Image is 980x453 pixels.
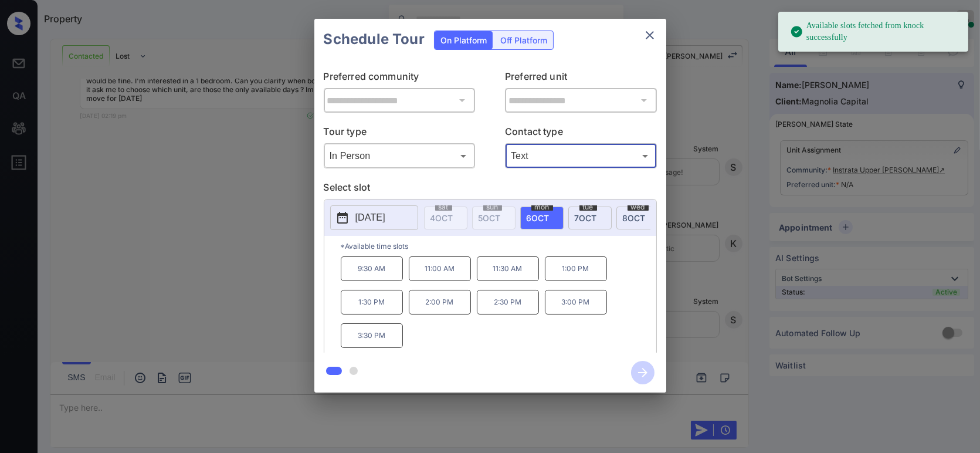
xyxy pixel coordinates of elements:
[545,256,607,281] p: 1:00 PM
[505,124,657,143] p: Contact type
[623,213,646,223] span: 8 OCT
[520,207,564,229] div: date-select
[341,236,656,256] p: *Available time slots
[435,31,493,49] div: On Platform
[579,204,597,211] span: tue
[477,290,539,315] p: 2:30 PM
[545,290,607,315] p: 3:00 PM
[341,323,403,348] p: 3:30 PM
[324,124,476,143] p: Tour type
[494,31,553,49] div: Off Platform
[575,213,597,223] span: 7 OCT
[355,211,385,225] p: [DATE]
[324,69,476,88] p: Preferred community
[638,23,662,47] button: close
[568,207,612,229] div: date-select
[324,180,657,199] p: Select slot
[531,204,553,211] span: mon
[341,290,403,315] p: 1:30 PM
[327,146,473,165] div: In Person
[628,204,649,211] span: wed
[409,256,471,281] p: 11:00 AM
[477,256,539,281] p: 11:30 AM
[409,290,471,315] p: 2:00 PM
[508,146,654,165] div: Text
[341,256,403,281] p: 9:30 AM
[505,69,657,88] p: Preferred unit
[314,19,434,60] h2: Schedule Tour
[330,205,418,230] button: [DATE]
[527,213,550,223] span: 6 OCT
[616,207,660,229] div: date-select
[790,15,959,48] div: Available slots fetched from knock successfully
